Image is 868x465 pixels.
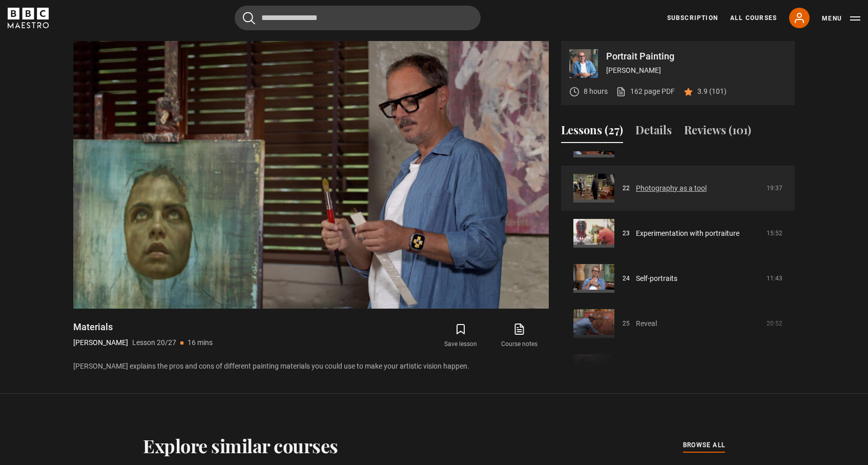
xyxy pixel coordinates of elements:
p: [PERSON_NAME] explains the pros and cons of different painting materials you could use to make yo... [73,361,549,372]
video-js: Video Player [73,41,549,309]
button: Save lesson [431,321,490,351]
p: 16 mins [188,337,213,348]
p: 8 hours [584,86,608,97]
a: Experimentation with portraiture [636,228,739,239]
p: [PERSON_NAME] [73,337,128,348]
a: Photography as a tool [636,183,707,194]
button: Lessons (27) [561,122,623,143]
p: 3.9 (101) [697,86,727,97]
button: Reviews (101) [684,122,751,143]
p: [PERSON_NAME] [606,65,787,76]
svg: BBC Maestro [8,8,49,28]
a: Self-portraits [636,273,677,284]
button: Submit the search query [243,12,255,25]
a: Subscription [667,13,718,23]
span: browse all [683,440,725,450]
a: browse all [683,440,725,451]
a: 162 page PDF [616,86,675,97]
a: Course notes [490,321,549,351]
h1: Materials [73,321,213,333]
a: All Courses [730,13,777,23]
p: Lesson 20/27 [132,337,176,348]
button: Toggle navigation [822,13,860,24]
h2: Explore similar courses [143,435,338,456]
button: Details [635,122,672,143]
input: Search [235,6,481,30]
p: Portrait Painting [606,52,787,61]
